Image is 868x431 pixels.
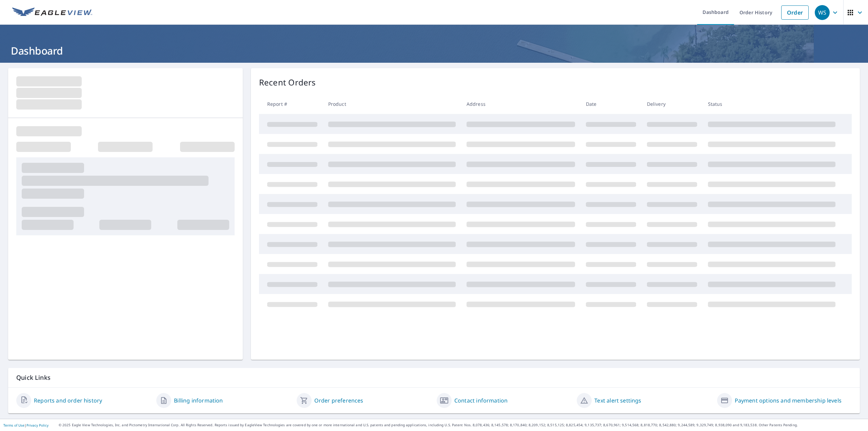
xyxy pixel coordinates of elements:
[454,396,508,405] a: Contact information
[815,5,830,20] div: WS
[16,373,852,382] p: Quick Links
[34,396,102,405] a: Reports and order history
[59,423,865,428] p: © 2025 Eagle View Technologies, Inc. and Pictometry International Corp. All Rights Reserved. Repo...
[781,5,809,20] a: Order
[323,94,461,114] th: Product
[703,94,841,114] th: Status
[26,423,48,428] a: Privacy Policy
[642,94,703,114] th: Delivery
[580,94,642,114] th: Date
[735,396,842,405] a: Payment options and membership levels
[174,396,223,405] a: Billing information
[12,7,92,18] img: EV Logo
[259,76,316,89] p: Recent Orders
[3,423,48,427] p: |
[314,396,363,405] a: Order preferences
[8,44,860,58] h1: Dashboard
[461,94,580,114] th: Address
[259,94,323,114] th: Report #
[594,396,641,405] a: Text alert settings
[3,423,24,428] a: Terms of Use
